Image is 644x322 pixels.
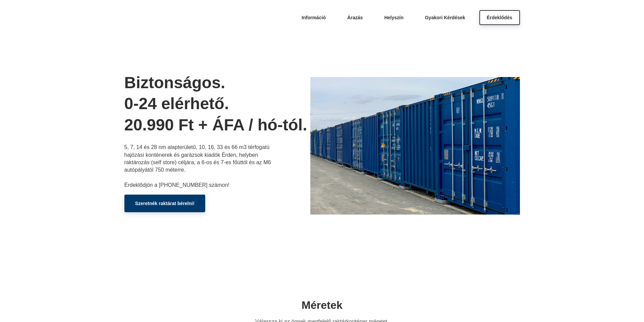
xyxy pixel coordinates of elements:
[234,298,410,313] h2: Méretek
[124,144,273,189] p: 5, 7, 14 és 28 nm alapterületű, 10, 16, 33 és 66 m3 térfogatú hajózási konténerek és garázsok kia...
[425,15,465,20] span: Gyakori Kérdések
[302,15,326,20] span: Információ
[310,77,520,215] img: bozsisor.webp
[124,195,206,212] a: Szeretnék raktárat bérelni!
[384,15,404,20] span: Helyszín
[347,15,363,20] span: Árazás
[294,10,333,25] a: Információ
[418,10,473,25] a: Gyakori Kérdések
[479,10,520,25] a: Érdeklődés
[377,10,411,25] a: Helyszín
[340,10,370,25] a: Árazás
[135,201,195,206] span: Szeretnék raktárat bérelni!
[487,15,512,20] span: Érdeklődés
[124,72,310,135] h1: Biztonságos. 0-24 elérhető. 20.990 Ft + ÁFA / hó-tól.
